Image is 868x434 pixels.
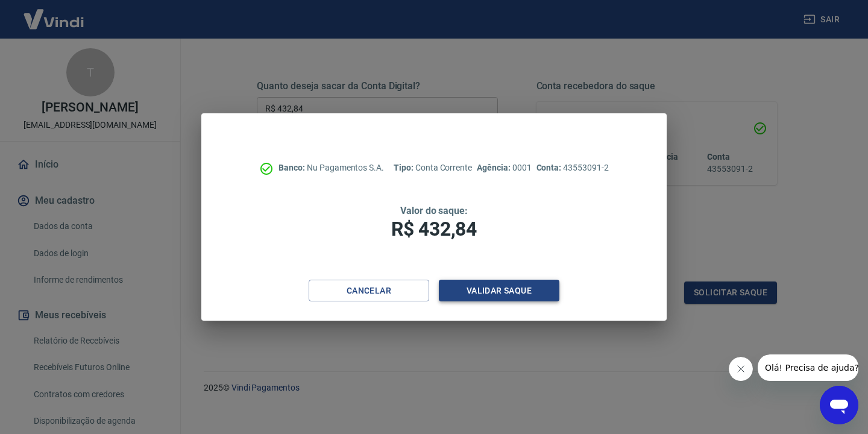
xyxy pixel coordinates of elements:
[278,163,307,172] span: Banco:
[477,162,531,174] p: 0001
[477,163,512,172] span: Agência:
[439,280,559,302] button: Validar saque
[391,218,477,241] span: R$ 432,84
[536,163,564,172] span: Conta:
[7,8,101,18] span: Olá! Precisa de ajuda?
[536,162,609,174] p: 43553091-2
[309,280,429,302] button: Cancelar
[820,386,858,424] iframe: Botão para abrir a janela de mensagens
[394,163,415,172] span: Tipo:
[278,162,384,174] p: Nu Pagamentos S.A.
[758,354,858,381] iframe: Mensagem da empresa
[400,205,468,216] span: Valor do saque:
[394,162,472,174] p: Conta Corrente
[729,357,753,381] iframe: Fechar mensagem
